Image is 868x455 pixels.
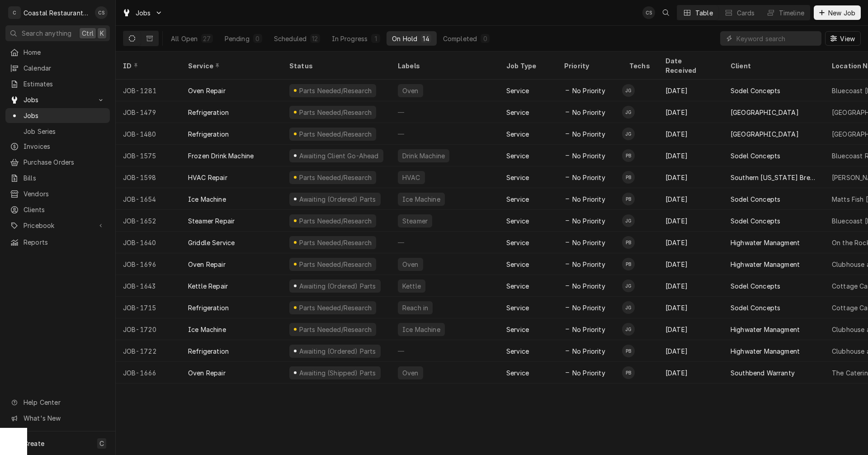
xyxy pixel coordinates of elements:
[622,301,635,314] div: James Gatton's Avatar
[622,214,635,227] div: James Gatton's Avatar
[658,166,723,188] div: [DATE]
[622,128,635,140] div: James Gatton's Avatar
[24,63,105,73] span: Calendar
[506,325,529,334] div: Service
[506,108,529,117] div: Service
[736,31,817,46] input: Keyword search
[5,124,110,139] a: Job Series
[622,84,635,97] div: JG
[116,297,181,318] div: JOB-1715
[401,303,429,313] div: Reach in
[298,325,373,334] div: Parts Needed/Research
[100,28,104,38] span: K
[171,34,198,43] div: All Open
[506,61,550,71] div: Job Type
[188,108,229,117] div: Refrigeration
[82,28,94,38] span: Ctrl
[24,237,105,247] span: Reports
[731,86,780,95] div: Sodel Concepts
[622,106,635,118] div: JG
[572,129,605,139] span: No Priority
[443,34,477,43] div: Completed
[188,129,229,139] div: Refrigeration
[731,238,800,247] div: Highwater Managment
[188,346,229,356] div: Refrigeration
[22,28,71,38] span: Search anything
[116,210,181,232] div: JOB-1652
[506,281,529,291] div: Service
[658,101,723,123] div: [DATE]
[622,236,635,249] div: PB
[116,166,181,188] div: JOB-1598
[731,108,799,117] div: [GEOGRAPHIC_DATA]
[5,61,110,76] a: Calendar
[24,221,92,230] span: Pricebook
[188,238,235,247] div: Griddle Service
[24,440,44,447] span: Create
[642,6,655,19] div: CS
[622,193,635,205] div: PB
[506,194,529,204] div: Service
[779,8,804,18] div: Timeline
[24,95,92,104] span: Jobs
[188,281,228,291] div: Kettle Repair
[188,325,226,334] div: Ice Machine
[482,34,488,43] div: 0
[5,108,110,123] a: Jobs
[95,6,108,19] div: Chris Sockriter's Avatar
[814,5,861,20] button: New Job
[695,8,713,18] div: Table
[123,61,172,71] div: ID
[401,173,421,182] div: HVAC
[731,194,780,204] div: Sodel Concepts
[5,235,110,250] a: Reports
[401,216,429,226] div: Steamer
[506,86,529,95] div: Service
[622,84,635,97] div: James Gatton's Avatar
[188,368,226,378] div: Oven Repair
[116,253,181,275] div: JOB-1696
[572,368,605,378] span: No Priority
[5,25,110,41] button: Search anythingCtrlK
[298,194,377,204] div: Awaiting (Ordered) Parts
[392,34,417,43] div: On Hold
[24,47,105,57] span: Home
[622,345,635,357] div: Phill Blush's Avatar
[825,31,861,46] button: View
[116,318,181,340] div: JOB-1720
[506,238,529,247] div: Service
[298,238,373,247] div: Parts Needed/Research
[401,325,441,334] div: Ice Machine
[506,173,529,182] div: Service
[731,216,780,226] div: Sodel Concepts
[116,145,181,166] div: JOB-1575
[391,340,499,362] div: —
[401,260,420,269] div: Oven
[572,86,605,95] span: No Priority
[24,157,105,167] span: Purchase Orders
[24,398,104,407] span: Help Center
[423,34,429,43] div: 14
[274,34,307,43] div: Scheduled
[116,123,181,145] div: JOB-1480
[731,346,800,356] div: Highwater Managment
[203,34,211,43] div: 27
[572,346,605,356] span: No Priority
[298,108,373,117] div: Parts Needed/Research
[506,303,529,313] div: Service
[572,281,605,291] span: No Priority
[658,275,723,297] div: [DATE]
[622,258,635,270] div: Phill Blush's Avatar
[658,297,723,318] div: [DATE]
[658,123,723,145] div: [DATE]
[225,34,250,43] div: Pending
[658,362,723,384] div: [DATE]
[5,186,110,201] a: Vendors
[622,323,635,336] div: JG
[5,202,110,217] a: Clients
[506,151,529,161] div: Service
[5,76,110,91] a: Estimates
[391,123,499,145] div: —
[401,194,441,204] div: Ice Machine
[99,439,104,448] span: C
